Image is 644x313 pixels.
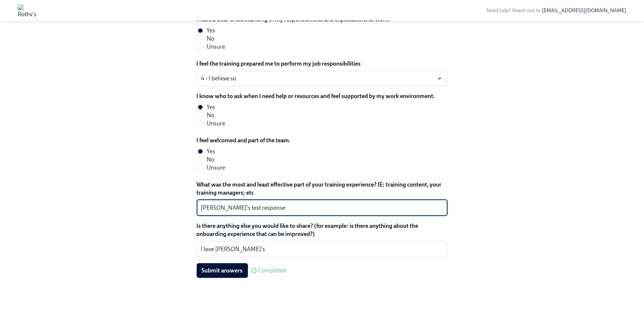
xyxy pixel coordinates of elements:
[18,4,37,16] img: Rothy's
[486,7,626,14] span: Need help? Reach out to
[197,60,448,68] label: I feel the training prepared me to perform my job responsibilities
[207,111,215,119] span: No
[197,263,248,278] button: Submit answers
[201,204,443,212] textarea: [PERSON_NAME]'s test response
[258,268,286,274] span: Completed
[201,245,443,254] textarea: I love [PERSON_NAME]'s
[207,119,225,128] span: Unsure
[207,35,215,43] span: No
[202,267,243,274] span: Submit answers
[197,222,448,238] label: Is there anything else you would like to share? (for example: is there anything about the onboard...
[197,71,448,86] div: 4 - I believe so
[207,103,216,111] span: Yes
[207,164,225,172] span: Unsure
[207,43,225,51] span: Unsure
[542,7,626,14] a: [EMAIL_ADDRESS][DOMAIN_NAME]
[207,27,216,35] span: Yes
[197,181,448,197] label: What was the most and least effective part of your training experience? IE: training content, you...
[197,92,435,100] label: I know who to ask when I need help or resources and feel supported by my work environment.
[197,136,291,145] label: I feel welcomed and part of the team.
[207,147,216,156] span: Yes
[207,156,215,164] span: No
